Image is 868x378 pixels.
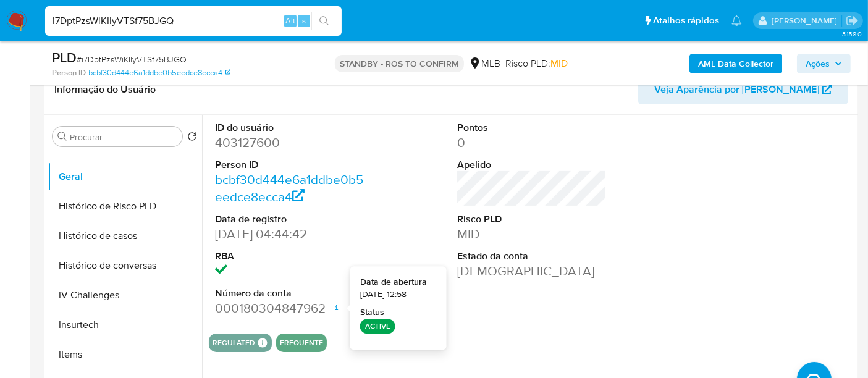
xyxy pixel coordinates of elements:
[457,225,607,243] dd: MID
[457,158,607,172] dt: Apelido
[215,300,364,317] dd: 000180304847962
[311,12,337,30] button: search-icon
[806,54,830,73] span: Ações
[550,56,568,70] span: MID
[48,221,202,251] button: Histórico de casos
[70,132,177,143] input: Procurar
[360,307,384,319] strong: Status
[360,276,427,288] strong: Data de abertura
[215,225,364,243] dd: [DATE] 04:44:42
[457,212,607,226] dt: Risco PLD
[215,121,364,135] dt: ID do usuário
[457,262,607,280] dd: [DEMOGRAPHIC_DATA]
[302,15,306,27] span: s
[48,251,202,280] button: Histórico de conversas
[505,57,568,70] span: Risco PLD:
[52,48,77,67] b: PLD
[638,75,848,104] button: Veja Aparência por [PERSON_NAME]
[77,53,187,65] span: # i7DptPzsWiKIlyVTSf75BJGQ
[457,134,607,151] dd: 0
[689,54,782,73] button: AML Data Collector
[215,170,363,206] a: bcbf30d444e6a1ddbe0b5eedce8ecca4
[846,14,859,27] a: Sair
[48,280,202,310] button: IV Challenges
[654,75,819,104] span: Veja Aparência por [PERSON_NAME]
[653,14,719,27] span: Atalhos rápidos
[54,83,156,96] h1: Informação do Usuário
[797,54,851,73] button: Ações
[215,212,364,226] dt: Data de registro
[772,15,841,27] p: renato.lopes@mercadopago.com.br
[457,250,607,263] dt: Estado da conta
[215,287,364,300] dt: Número da conta
[48,340,202,369] button: Items
[215,158,364,172] dt: Person ID
[457,121,607,135] dt: Pontos
[48,162,202,191] button: Geral
[285,15,295,27] span: Alt
[52,67,86,78] b: Person ID
[48,191,202,221] button: Histórico de Risco PLD
[45,13,342,29] input: Pesquise usuários ou casos...
[698,54,773,73] b: AML Data Collector
[88,67,230,78] a: bcbf30d444e6a1ddbe0b5eedce8ecca4
[57,132,67,141] button: Procurar
[48,310,202,340] button: Insurtech
[335,55,464,72] p: STANDBY - ROS TO CONFIRM
[731,15,742,26] a: Notificações
[360,288,407,301] span: [DATE] 12:58
[469,57,500,70] div: MLB
[842,29,862,39] span: 3.158.0
[215,250,364,263] dt: RBA
[360,319,395,334] p: ACTIVE
[215,134,364,151] dd: 403127600
[187,132,197,145] button: Retornar ao pedido padrão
